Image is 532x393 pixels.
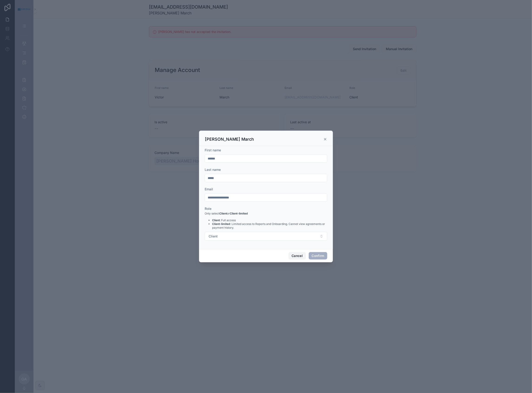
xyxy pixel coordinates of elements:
strong: Client-limited [230,212,248,215]
button: Confirm [309,252,327,260]
li: : Full access [212,218,327,222]
button: Cancel [289,252,306,260]
span: Email [205,187,213,191]
strong: Client [219,212,227,215]
strong: Client [212,218,220,222]
span: Last name [205,168,221,172]
span: First name [205,148,221,152]
span: Role [205,207,211,211]
strong: Client-limited [212,222,230,226]
li: : Limited access to Reports and Onboarding. Cannot view agreements or payment history. [212,222,327,230]
button: Select Button [205,232,327,241]
span: Client [209,234,218,239]
p: Only select or [205,211,327,216]
h3: [PERSON_NAME] March [205,136,254,142]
